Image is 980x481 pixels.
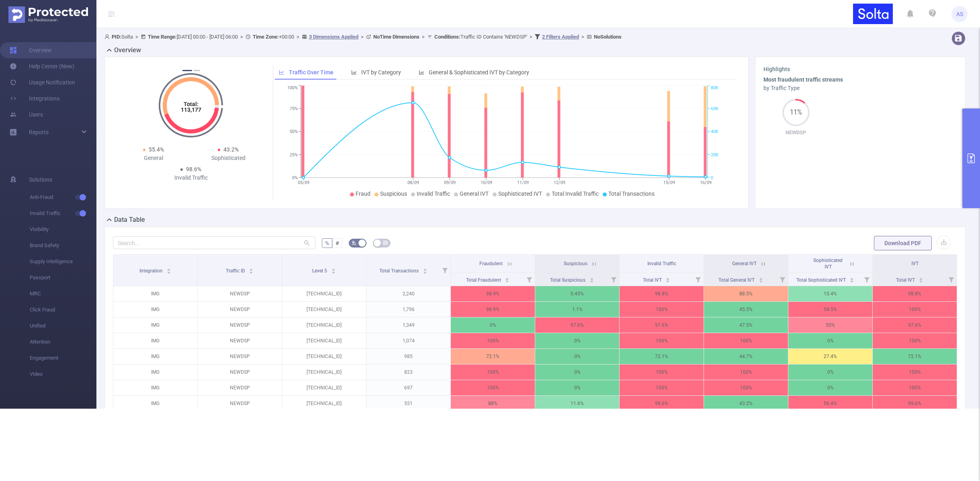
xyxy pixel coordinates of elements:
p: [TECHNICAL_ID] [282,333,366,348]
p: 50% [788,317,872,333]
span: % [325,240,329,246]
i: icon: caret-up [850,276,854,279]
div: Sort [249,267,254,272]
i: icon: bar-chart [419,70,424,75]
p: [TECHNICAL_ID] [282,349,366,364]
p: 54.5% [788,302,872,317]
tspan: 40K [711,129,718,135]
p: 0% [788,380,872,395]
p: 0% [535,333,619,348]
span: # [336,240,339,246]
span: Total Fraudulent [466,277,502,283]
span: > [579,34,587,40]
b: PID: [112,34,121,40]
p: 100% [451,333,535,348]
span: Total General IVT [718,277,756,283]
p: 697 [366,380,450,395]
b: Time Range: [148,34,177,40]
p: 99.6% [873,396,957,411]
p: 1.1% [535,302,619,317]
p: 10.4% [788,286,872,301]
i: Filter menu [777,273,788,286]
h2: Data Table [114,215,145,225]
p: 823 [366,364,450,380]
i: icon: caret-down [919,279,923,282]
span: > [294,34,302,40]
p: 44.7% [704,349,788,364]
p: NEWDSP [198,286,282,301]
b: Time Zone: [253,34,279,40]
i: icon: user [104,34,112,39]
p: NEWDSP [198,302,282,317]
span: Video [30,366,96,382]
tspan: 16/09 [700,180,712,185]
p: 100% [620,364,704,380]
p: IMG [113,349,197,364]
span: 43.2% [223,146,239,153]
i: Filter menu [692,273,704,286]
p: [TECHNICAL_ID] [282,396,366,411]
i: icon: caret-up [759,276,763,279]
p: 551 [366,396,450,411]
span: > [238,34,246,40]
i: Filter menu [439,255,450,286]
img: Protected Media [8,6,88,23]
p: [TECHNICAL_ID] [282,380,366,395]
p: 0% [451,317,535,333]
p: 11.6% [535,396,619,411]
i: icon: caret-down [331,270,336,273]
div: Sort [849,276,854,281]
span: Total IVT [643,277,663,283]
p: IMG [113,380,197,395]
p: [TECHNICAL_ID] [282,317,366,333]
p: 72.1% [620,349,704,364]
p: 1,796 [366,302,450,317]
span: Brand Safety [30,237,96,254]
p: IMG [113,286,197,301]
p: 100% [704,380,788,395]
span: Total Invalid Traffic [552,190,599,197]
i: icon: caret-down [850,279,854,282]
span: Total IVT [896,277,916,283]
p: 0% [788,364,872,380]
i: icon: caret-up [589,276,594,279]
span: MRC [30,286,96,302]
p: 100% [451,380,535,395]
p: 1,074 [366,333,450,348]
span: Traffic ID [226,268,246,274]
tspan: 25% [290,152,298,158]
div: Sort [759,276,763,281]
p: 0% [535,364,619,380]
p: 100% [873,333,957,348]
span: Sophisticated IVT [498,190,542,197]
span: > [358,34,366,40]
p: NEWDSP [198,364,282,380]
tspan: 75% [290,106,298,111]
p: 97.6% [535,317,619,333]
p: 100% [451,364,535,380]
p: 88% [451,396,535,411]
a: Reports [29,124,49,140]
p: IMG [113,333,197,348]
span: Suspicious [380,190,407,197]
span: General & Sophisticated IVT by Category [429,69,529,76]
h3: Highlights [763,65,957,74]
i: icon: caret-up [919,276,923,279]
a: Users [10,106,43,123]
p: NEWDSP [198,317,282,333]
span: Total Suspicious [550,277,587,283]
p: 27.4% [788,349,872,364]
p: 2,240 [366,286,450,301]
button: Download PDF [874,236,932,250]
i: icon: caret-up [423,267,427,270]
p: IMG [113,396,197,411]
span: AS [956,6,963,22]
span: Traffic ID Contains 'NEWDSP' [434,34,527,40]
p: [TECHNICAL_ID] [282,302,366,317]
p: 72.1% [873,349,957,364]
span: > [133,34,141,40]
button: 1 [182,70,192,71]
div: Sort [505,276,509,281]
span: Total Sophisticated IVT [796,277,847,283]
h2: Overview [114,45,141,55]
